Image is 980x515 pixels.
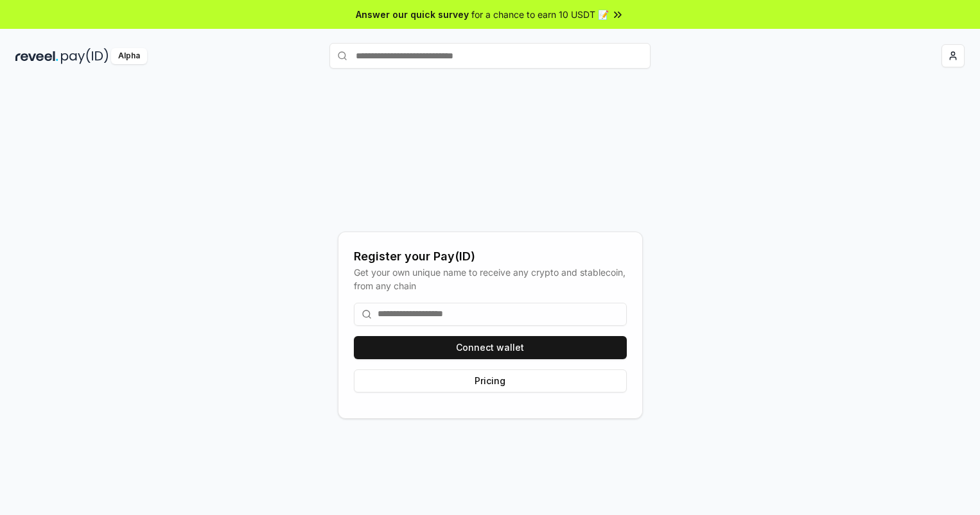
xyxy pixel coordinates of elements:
span: for a chance to earn 10 USDT 📝 [471,8,609,21]
div: Get your own unique name to receive any crypto and stablecoin, from any chain [354,266,627,292]
div: Alpha [111,48,147,64]
button: Connect wallet [354,336,627,359]
button: Pricing [354,369,627,393]
span: Answer our quick survey [356,8,469,21]
img: pay_id [61,48,109,64]
img: reveel_dark [15,48,58,64]
div: Register your Pay(ID) [354,248,627,266]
